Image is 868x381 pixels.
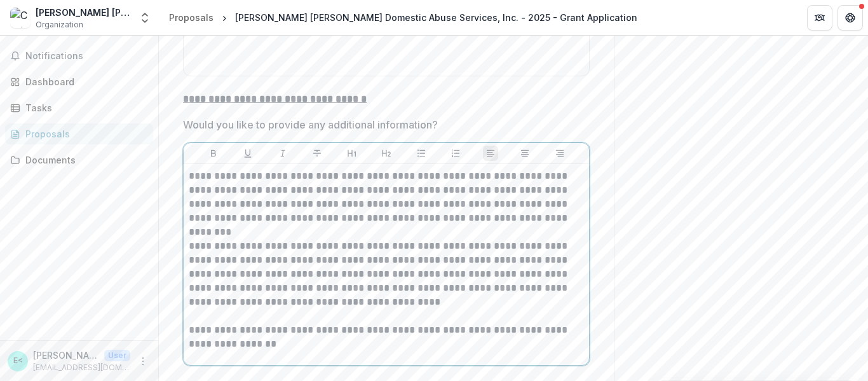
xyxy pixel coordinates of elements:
div: Dashboard [25,75,143,88]
a: Documents [5,149,153,170]
nav: breadcrumb [164,8,642,27]
div: [PERSON_NAME] [PERSON_NAME] Domestic Abuse Services, Inc. - 2025 - Grant Application [235,11,637,24]
button: Align Left [483,146,498,161]
div: Emily James <grantwriter@christineann.net> [13,357,23,365]
div: Proposals [169,11,214,24]
button: Get Help [837,5,863,31]
button: Align Center [517,146,532,161]
button: Notifications [5,46,153,66]
button: Strike [309,146,325,161]
button: Align Right [552,146,567,161]
span: Notifications [25,51,148,62]
button: Underline [240,146,255,161]
p: [PERSON_NAME] <[EMAIL_ADDRESS][DOMAIN_NAME]> [33,349,99,362]
span: Organization [36,19,83,31]
a: Proposals [164,8,219,27]
button: Partners [807,5,832,31]
button: Bullet List [414,146,429,161]
button: Ordered List [448,146,463,161]
p: User [104,350,130,361]
button: Italicize [275,146,290,161]
button: More [135,354,151,369]
a: Proposals [5,123,153,144]
button: Bold [206,146,221,161]
div: Documents [25,153,143,167]
div: Proposals [25,127,143,141]
p: Would you like to provide any additional information? [183,117,438,132]
button: Heading 1 [344,146,360,161]
div: Tasks [25,101,143,114]
p: [EMAIL_ADDRESS][DOMAIN_NAME] [33,362,130,373]
button: Heading 2 [379,146,394,161]
button: Open entity switcher [136,5,154,31]
a: Dashboard [5,71,153,92]
img: Christine Ann Domestic Abuse Services, Inc. [10,8,31,28]
a: Tasks [5,97,153,118]
div: [PERSON_NAME] [PERSON_NAME] Domestic Abuse Services, Inc. [36,6,131,19]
